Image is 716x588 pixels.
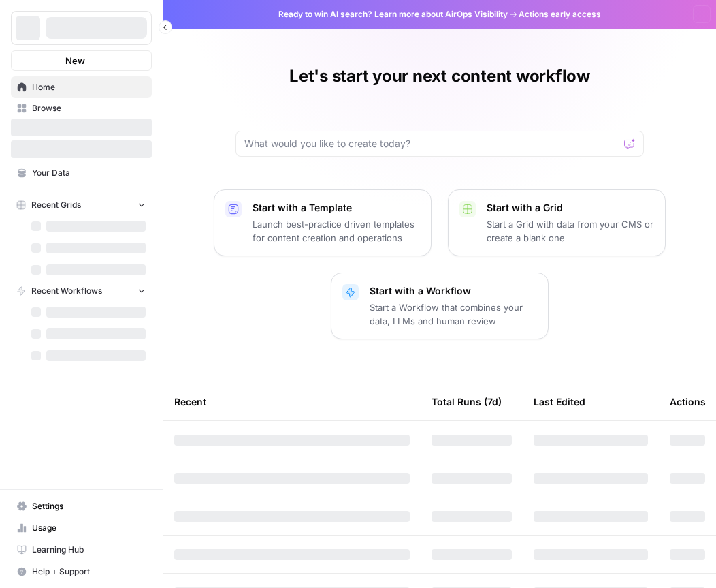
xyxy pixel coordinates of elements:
[374,9,419,19] a: Learn more
[253,217,420,245] p: Launch best-practice driven templates for content creation and operations
[487,201,654,215] p: Start with a Grid
[244,137,619,151] input: What would you like to create today?
[31,199,81,211] span: Recent Grids
[11,281,152,301] button: Recent Workflows
[11,495,152,517] a: Settings
[32,167,146,179] span: Your Data
[519,8,601,20] span: Actions early access
[11,97,152,119] a: Browse
[370,284,537,298] p: Start with a Workflow
[370,300,537,328] p: Start a Workflow that combines your data, LLMs and human review
[32,522,146,534] span: Usage
[11,517,152,539] a: Usage
[448,189,666,256] button: Start with a GridStart a Grid with data from your CMS or create a blank one
[32,81,146,93] span: Home
[11,539,152,561] a: Learning Hub
[32,102,146,114] span: Browse
[487,217,654,245] p: Start a Grid with data from your CMS or create a blank one
[534,383,585,420] div: Last Edited
[214,189,432,256] button: Start with a TemplateLaunch best-practice driven templates for content creation and operations
[32,544,146,556] span: Learning Hub
[331,273,549,339] button: Start with a WorkflowStart a Workflow that combines your data, LLMs and human review
[432,383,502,420] div: Total Runs (7d)
[278,8,508,20] span: Ready to win AI search? about AirOps Visibility
[11,162,152,184] a: Your Data
[11,50,152,71] button: New
[65,54,85,67] span: New
[11,195,152,215] button: Recent Grids
[174,383,410,420] div: Recent
[253,201,420,215] p: Start with a Template
[11,76,152,98] a: Home
[32,500,146,512] span: Settings
[31,285,102,297] span: Recent Workflows
[11,561,152,583] button: Help + Support
[32,566,146,578] span: Help + Support
[670,383,706,420] div: Actions
[289,65,590,87] h1: Let's start your next content workflow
